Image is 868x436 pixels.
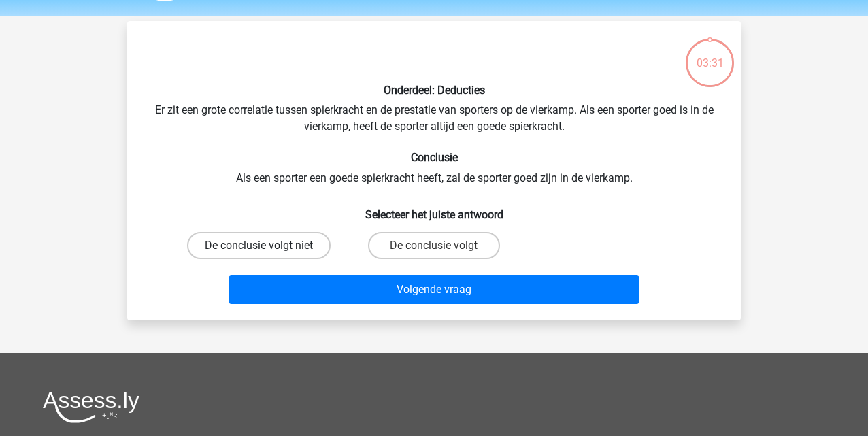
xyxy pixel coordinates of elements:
[187,232,331,259] label: De conclusie volgt niet
[229,275,640,304] button: Volgende vraag
[149,151,719,164] h6: Conclusie
[368,232,499,259] label: De conclusie volgt
[149,84,719,97] h6: Onderdeel: Deducties
[43,391,139,423] img: Assessly logo
[149,197,719,221] h6: Selecteer het juiste antwoord
[133,32,735,309] div: Er zit een grote correlatie tussen spierkracht en de prestatie van sporters op de vierkamp. Als e...
[684,37,735,71] div: 03:31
